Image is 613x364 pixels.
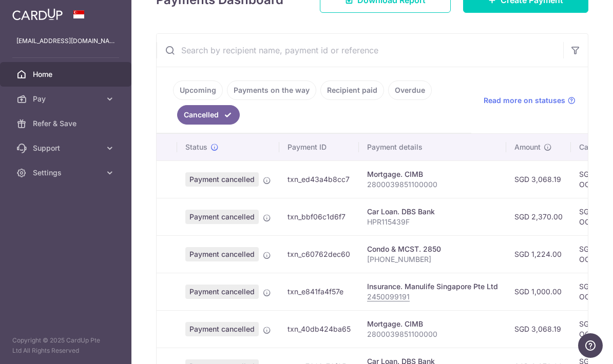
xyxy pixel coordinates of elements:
[227,80,316,100] a: Payments on the way
[359,134,506,160] th: Payment details
[578,333,603,359] iframe: Opens a widget where you can find more information
[173,80,223,100] a: Upcoming
[33,168,101,178] span: Settings
[506,273,571,310] td: SGD 1,000.00
[279,160,359,198] td: txn_ed43a4b8cc7
[506,160,571,198] td: SGD 3,068.19
[367,179,498,190] p: 2800039851100000
[33,94,101,104] span: Pay
[367,281,498,292] div: Insurance. Manulife Singapore Pte Ltd
[506,310,571,348] td: SGD 3,068.19
[367,217,498,227] p: HPR115439F
[33,69,101,79] span: Home
[367,244,498,254] div: Condo & MCST. 2850
[279,198,359,235] td: txn_bbf06c1d6f7
[484,95,565,106] span: Read more on statuses
[367,329,498,339] p: 2800039851100000
[506,235,571,273] td: SGD 1,224.00
[185,247,259,261] span: Payment cancelled
[157,34,563,67] input: Search by recipient name, payment id or reference
[484,95,576,106] a: Read more on statuses
[388,80,432,100] a: Overdue
[367,207,498,217] div: Car Loan. DBS Bank
[33,118,101,129] span: Refer & Save
[177,105,240,125] a: Cancelled
[506,198,571,235] td: SGD 2,370.00
[320,80,384,100] a: Recipient paid
[279,310,359,348] td: txn_40db424ba65
[33,143,101,153] span: Support
[185,142,207,152] span: Status
[279,273,359,310] td: txn_e841fa4f57e
[185,322,259,336] span: Payment cancelled
[185,172,259,187] span: Payment cancelled
[367,254,498,265] p: [PHONE_NUMBER]
[279,134,359,160] th: Payment ID
[185,210,259,224] span: Payment cancelled
[367,169,498,179] div: Mortgage. CIMB
[185,285,259,299] span: Payment cancelled
[367,319,498,329] div: Mortgage. CIMB
[514,142,541,152] span: Amount
[12,8,63,21] img: CardUp
[16,36,115,46] p: [EMAIL_ADDRESS][DOMAIN_NAME]
[279,235,359,273] td: txn_c60762dec60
